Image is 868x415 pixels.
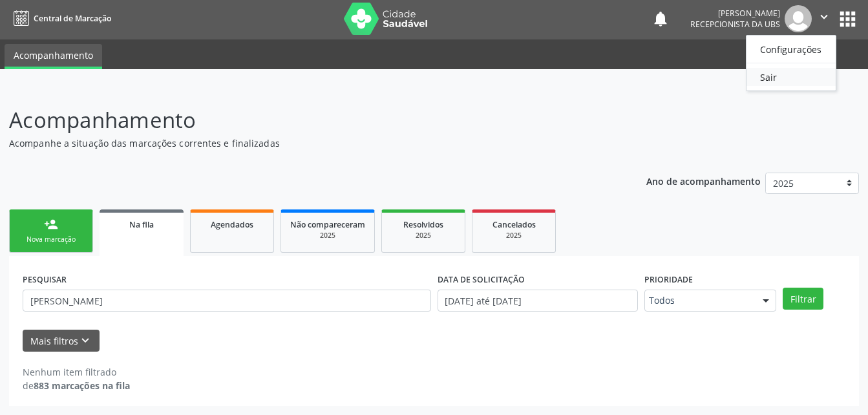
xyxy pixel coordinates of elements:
[211,219,253,230] span: Agendados
[9,136,604,150] p: Acompanhe a situação das marcações correntes e finalizadas
[23,365,130,379] div: Nenhum item filtrado
[492,219,536,230] span: Cancelados
[290,219,365,230] span: Não compareceram
[9,104,604,136] p: Acompanhamento
[23,379,130,392] div: de
[644,270,693,290] label: Prioridade
[836,8,859,30] button: apps
[9,8,111,29] a: Central de Marcação
[651,10,670,28] button: notifications
[23,330,100,352] button: Mais filtroskeyboard_arrow_down
[403,219,443,230] span: Resolvidos
[438,270,525,290] label: DATA DE SOLICITAÇÃO
[78,334,92,348] i: keyboard_arrow_down
[290,231,365,240] div: 2025
[34,379,130,392] strong: 883 marcações na fila
[690,19,780,30] span: Recepcionista da UBS
[817,10,831,24] i: 
[129,219,154,230] span: Na fila
[23,290,431,312] input: Nome, CNS
[783,288,823,310] button: Filtrar
[34,13,111,24] span: Central de Marcação
[438,290,639,312] input: Selecione um intervalo
[746,68,836,86] a: Sair
[785,5,812,32] img: img
[649,294,750,307] span: Todos
[812,5,836,32] button: 
[23,270,67,290] label: PESQUISAR
[391,231,456,240] div: 2025
[5,44,102,69] a: Acompanhamento
[746,40,836,58] a: Configurações
[44,217,58,231] div: person_add
[746,35,836,91] ul: 
[646,173,761,189] p: Ano de acompanhamento
[19,235,83,244] div: Nova marcação
[482,231,546,240] div: 2025
[690,8,780,19] div: [PERSON_NAME]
